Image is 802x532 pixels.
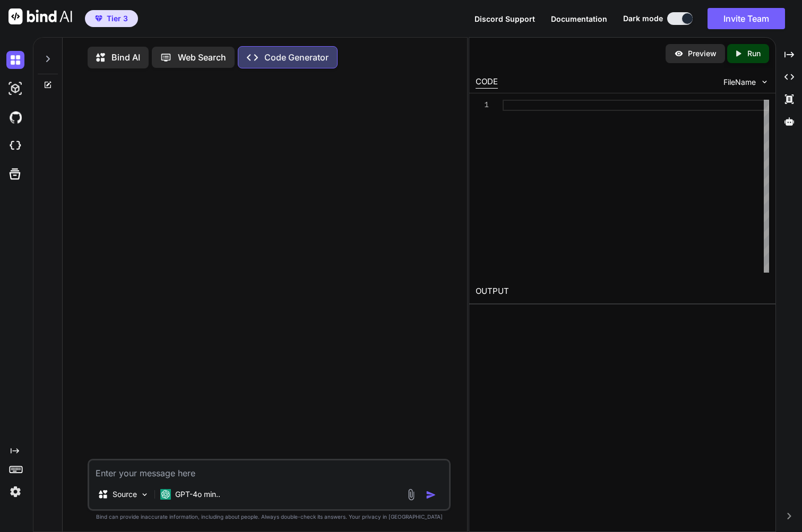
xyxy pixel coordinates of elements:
img: GPT-4o mini [160,489,171,500]
p: Source [113,489,137,500]
img: cloudideIcon [6,137,24,155]
span: FileName [723,77,756,88]
button: Discord Support [475,13,535,24]
p: Code Generator [264,51,329,64]
p: Bind AI [111,51,140,64]
button: Invite Team [708,8,785,29]
img: githubDark [6,108,24,126]
img: Pick Models [140,490,149,499]
p: Run [747,48,761,59]
p: Web Search [178,51,226,64]
div: CODE [476,76,498,89]
span: Dark mode [623,13,663,24]
span: Documentation [551,14,607,23]
p: GPT-4o min.. [175,489,220,500]
p: Bind can provide inaccurate information, including about people. Always double-check its answers.... [88,513,451,521]
img: darkAi-studio [6,80,24,98]
img: premium [95,15,102,22]
span: Tier 3 [107,13,128,24]
div: 1 [476,100,489,111]
img: preview [674,49,684,58]
h2: OUTPUT [469,279,776,304]
span: Discord Support [475,14,535,23]
button: Documentation [551,13,607,24]
p: Preview [688,48,717,59]
button: premiumTier 3 [85,10,138,27]
img: icon [426,490,436,500]
img: chevron down [760,77,769,86]
img: settings [6,483,24,501]
img: darkChat [6,51,24,69]
img: Bind AI [8,8,72,24]
img: attachment [405,489,417,501]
